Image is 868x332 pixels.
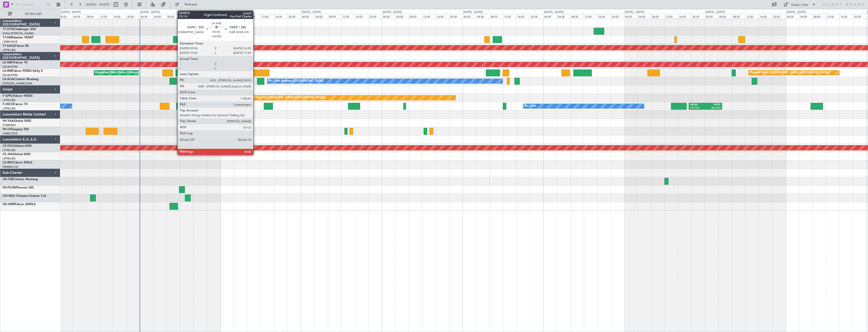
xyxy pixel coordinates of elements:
div: 12:00 [422,14,436,18]
div: 04:00 [799,14,813,18]
div: 04:00 [153,14,166,18]
a: 9H-YAAGlobal 5000 [3,120,31,123]
div: 04:00 [476,14,489,18]
div: 16:00 [839,14,853,18]
div: 08:00 [732,14,745,18]
div: 00:00 [382,14,395,18]
div: 16:00 [516,14,530,18]
div: 16:00 [355,14,368,18]
div: [DATE] - [DATE] [706,10,725,14]
div: WSSL [705,103,721,107]
a: LFPB/LBG [3,107,16,110]
div: 00:00 [786,14,799,18]
span: CS-DOU [3,145,14,148]
button: All Aircraft [6,10,55,18]
a: CS-JHHGlobal 6000 [3,153,31,156]
span: 9H-FLYIN [3,186,16,189]
a: FCBB/BZV [3,123,16,127]
div: 00:00 [301,14,314,18]
a: EDLW/DTM [3,65,17,69]
span: All Aircraft [13,12,53,16]
a: T7-EAGLFalcon 8X [3,44,29,48]
div: 20:00 [772,14,786,18]
div: Quick Links [791,3,808,8]
a: LX-INBFalcon 900EX EASy II [3,69,42,73]
div: 20:00 [288,14,301,18]
span: CS-RRC [3,161,13,164]
div: No Crew Antwerp ([GEOGRAPHIC_DATA]) [269,77,323,85]
div: 04:00 [395,14,409,18]
a: F-GPNJFalcon 900EX [3,94,33,98]
div: Planned Maint [GEOGRAPHIC_DATA] ([GEOGRAPHIC_DATA]) [245,94,325,102]
div: 16:00 [274,14,288,18]
div: 04:00 [718,14,732,18]
div: 08:00 [166,14,180,18]
div: 20:00 [691,14,705,18]
span: LX-INB [3,69,12,73]
span: OO-NSG S [3,195,18,198]
a: LFMD/CEQ [3,132,17,135]
div: 08:00 [409,14,422,18]
div: 16:00 [759,14,772,18]
div: 16:00 [678,14,691,18]
div: 00:00 [543,14,557,18]
div: 00:00 [463,14,476,18]
div: 12:00 [261,14,274,18]
button: Quick Links [781,1,818,9]
div: [DATE] - [DATE] [383,10,402,14]
div: 20:00 [207,14,220,18]
div: 08:00 [570,14,584,18]
div: 16:00 [597,14,611,18]
span: [DATE] - [DATE] [86,2,110,7]
a: LX-GBHFalcon 7X [3,61,28,64]
span: CS-JHH [3,153,13,156]
a: LFMN/NCE [3,40,17,44]
div: [DATE] - [DATE] [625,10,644,14]
button: Refresh [173,1,203,9]
div: 08:00 [651,14,664,18]
div: 04:00 [72,14,86,18]
div: 00:00 [624,14,638,18]
a: CS-RRCFalcon 900LX [3,161,32,164]
span: T7-EAGL [3,44,15,48]
a: OE-FZBCitation Mustang [3,178,38,181]
a: LFPB/LBG [3,157,16,160]
a: LFPB/LBG [3,98,16,102]
div: 04:00 [557,14,570,18]
div: 12:00 [826,14,839,18]
div: [DATE] - [DATE] [544,10,563,14]
a: LFPB/LBG [3,48,16,52]
input: Trip Number [15,1,45,8]
div: 20:00 [853,14,866,18]
div: 20:00 [530,14,543,18]
div: 12:00 [341,14,355,18]
div: 08:00 [247,14,261,18]
span: F-HECD [3,103,14,106]
a: OO-NSG SCessna Citation CJ4 [3,195,46,198]
div: 08:00 [86,14,99,18]
div: 12:00 [745,14,759,18]
span: LX-GBH [3,61,14,64]
div: 12:00 [584,14,597,18]
div: 00:00 [220,14,234,18]
div: 08:00 [490,14,503,18]
div: 04:00 [315,14,328,18]
div: [DATE] - [DATE] [787,10,806,14]
div: [DATE] - [DATE] [302,10,321,14]
div: 16:00 [436,14,449,18]
div: [DATE] - [DATE] [61,10,81,14]
div: [DATE] - [DATE] [221,10,241,14]
span: T7-EMI [3,36,12,39]
div: 20:00 [126,14,140,18]
div: 16:00 [193,14,207,18]
div: 04:00 [234,14,247,18]
div: Unplanned Maint Roma (Ciampino) [95,69,141,77]
a: 9H-FLYINPhenom 300 [3,186,34,189]
a: CS-DOUGlobal 6500 [3,145,32,148]
div: 05:10 Z [705,106,721,110]
div: No Crew [525,102,536,110]
div: 04:00 [638,14,651,18]
div: 12:00 [665,14,678,18]
span: F-GPNJ [3,94,13,98]
div: 12:00 [180,14,193,18]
